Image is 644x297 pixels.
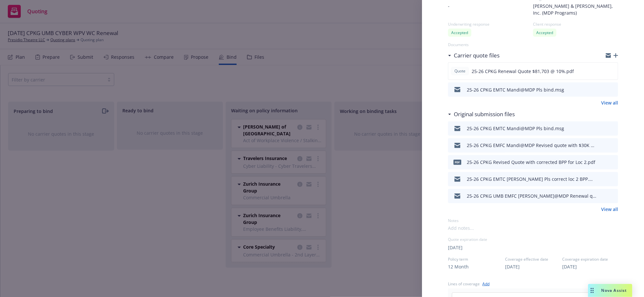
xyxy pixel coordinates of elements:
[505,263,520,270] button: [DATE]
[448,263,469,270] button: 12 Month
[610,192,615,200] button: preview file
[599,142,604,149] button: download file
[588,284,632,297] button: Nova Assist
[599,192,604,200] button: download file
[588,284,596,297] div: Drag to move
[467,192,597,199] div: 25-26 CPKG UMB EMFC [PERSON_NAME]@MDP Renewal quote.msg
[533,21,618,27] div: Client response
[601,99,618,106] a: View all
[448,3,450,9] span: -
[562,263,577,270] button: [DATE]
[448,237,618,242] div: Quote expiration date
[467,125,564,132] div: 25-26 CPKG EMTC Mandi@MDP Pls bind.msg
[448,110,515,118] div: Original submission files
[448,51,500,60] div: Carrier quote files
[609,67,615,75] button: preview file
[472,68,574,75] span: 25-26 CPKG Renewal Quote $81,703 @ 10%.pdf
[467,176,597,182] div: 25-26 CPKG EMTC [PERSON_NAME] Pls correct loc 2 BPP.msg
[610,142,615,149] button: preview file
[448,218,618,223] div: Notes
[453,68,466,74] span: Quote
[599,67,604,75] button: download file
[453,160,461,165] span: pdf
[467,142,597,149] div: 25-26 CPKG EMFC Mandi@MDP Revised quote with $30K BPP for Loc 2.msg
[610,125,615,132] button: preview file
[601,288,627,293] span: Nova Assist
[533,29,556,37] div: Accepted
[482,280,489,287] a: Add
[448,281,480,287] div: Lines of coverage
[448,256,504,262] span: Policy term
[448,42,618,47] div: Documents
[533,3,618,16] span: [PERSON_NAME] & [PERSON_NAME], Inc. (MDP Programs)
[467,86,564,93] div: 25-26 CPKG EMTC Mandi@MDP Pls bind.msg
[454,51,500,60] h3: Carrier quote files
[467,159,595,166] div: 25-26 CPKG Revised Quote with corrected BPP for Loc 2.pdf
[610,175,615,183] button: preview file
[454,110,515,118] h3: Original submission files
[599,158,604,166] button: download file
[599,86,604,93] button: download file
[610,86,615,93] button: preview file
[599,125,604,132] button: download file
[505,256,561,262] span: Coverage effective date
[448,244,463,251] button: [DATE]
[448,21,533,27] div: Underwriting response
[599,175,604,183] button: download file
[448,29,471,37] div: Accepted
[562,256,618,262] span: Coverage expiration date
[601,206,618,213] a: View all
[610,158,615,166] button: preview file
